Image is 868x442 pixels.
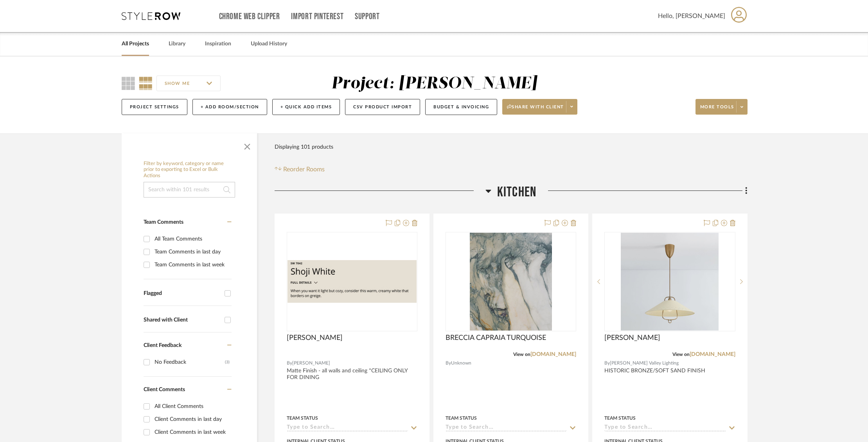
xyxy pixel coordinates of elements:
div: All Team Comments [155,233,230,245]
span: View on [513,352,530,357]
button: Reorder Rooms [275,165,325,174]
span: Client Feedback [144,343,182,348]
a: Support [355,13,379,20]
span: Unknown [451,359,471,367]
input: Type to Search… [446,424,567,432]
span: [PERSON_NAME] [287,334,343,342]
span: Reorder Rooms [283,165,325,174]
span: [PERSON_NAME] Valley Lighting [610,359,679,367]
span: Kitchen [497,184,536,201]
button: Share with client [502,99,577,115]
div: Displaying 101 products [275,139,333,155]
a: All Projects [122,39,149,49]
span: View on [672,352,690,357]
button: Project Settings [122,99,187,115]
span: By [287,359,292,367]
div: Team Status [287,415,318,422]
span: [PERSON_NAME] [604,334,660,342]
div: Client Comments in last day [155,413,230,426]
a: Import Pinterest [291,13,343,20]
img: Pawley [621,233,719,331]
a: [DOMAIN_NAME] [690,352,735,357]
span: More tools [700,104,734,116]
button: CSV Product Import [345,99,420,115]
div: All Client Comments [155,400,230,413]
a: Chrome Web Clipper [219,13,280,20]
div: Team Comments in last day [155,246,230,258]
span: Team Comments [144,219,183,225]
span: By [604,359,610,367]
div: Team Status [446,415,477,422]
a: [DOMAIN_NAME] [530,352,576,357]
h6: Filter by keyword, category or name prior to exporting to Excel or Bulk Actions [144,161,235,179]
span: [PERSON_NAME] [292,359,330,367]
span: Hello, [PERSON_NAME] [658,11,725,21]
div: Team Status [604,415,636,422]
div: No Feedback [155,356,225,368]
span: Client Comments [144,387,185,392]
a: Inspiration [205,39,231,49]
button: Budget & Invoicing [425,99,497,115]
button: More tools [695,99,748,115]
span: By [446,359,451,367]
input: Type to Search… [604,424,726,432]
div: (3) [225,356,230,368]
button: + Quick Add Items [272,99,340,115]
div: Project: [PERSON_NAME] [331,75,537,92]
input: Type to Search… [287,424,408,432]
a: Upload History [251,39,287,49]
div: Flagged [144,290,221,297]
span: Share with client [507,104,564,116]
span: BRECCIA CAPRAIA TURQUOISE [446,334,546,342]
img: BRECCIA CAPRAIA TURQUOISE [470,233,552,331]
img: Shoji White [288,260,417,303]
div: Team Comments in last week [155,259,230,271]
button: + Add Room/Section [192,99,267,115]
input: Search within 101 results [144,182,235,198]
a: Library [169,39,185,49]
div: Shared with Client [144,317,221,323]
div: Client Comments in last week [155,426,230,438]
button: Close [239,137,255,153]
